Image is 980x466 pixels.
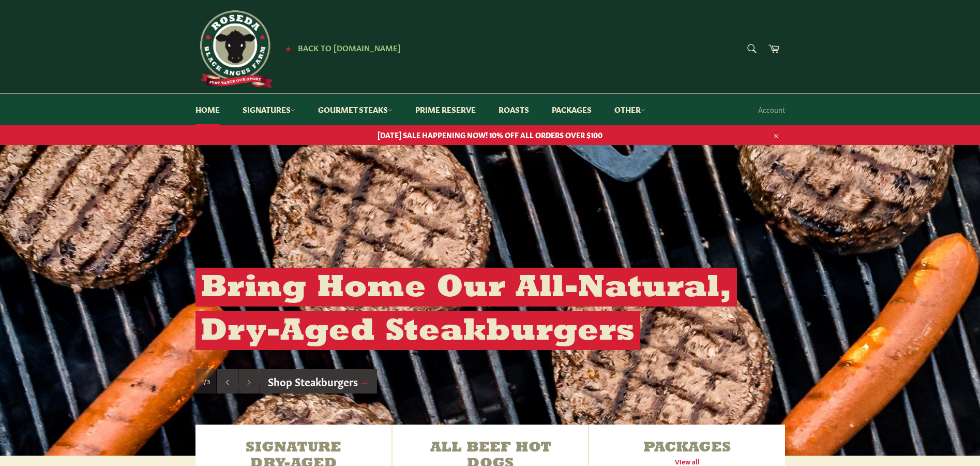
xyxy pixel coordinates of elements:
[285,44,291,52] span: ★
[195,268,737,350] h2: Bring Home Our All-Natural, Dry-Aged Steakburgers
[604,94,656,125] a: Other
[217,369,238,394] button: Previous slide
[405,94,486,125] a: Prime Reserve
[753,94,790,125] a: Account
[359,374,370,388] span: →
[185,130,795,140] span: [DATE] SALE HAPPENING NOW! 10% OFF ALL ORDERS OVER $100
[298,42,401,53] span: Back to [DOMAIN_NAME]
[541,94,602,125] a: Packages
[232,94,306,125] a: Signatures
[202,377,210,386] span: 1/3
[260,369,378,394] a: Shop Steakburgers
[280,44,401,52] a: ★ Back to [DOMAIN_NAME]
[488,94,539,125] a: Roasts
[195,369,216,394] div: Slide 1, current
[185,94,230,125] a: Home
[195,10,273,88] img: Roseda Beef
[308,94,403,125] a: Gourmet Steaks
[238,369,260,394] button: Next slide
